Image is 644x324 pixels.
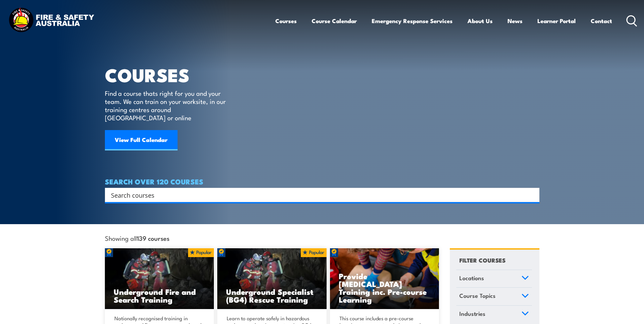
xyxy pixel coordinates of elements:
[459,309,485,318] span: Industries
[456,270,532,288] a: Locations
[339,272,430,303] h3: Provide [MEDICAL_DATA] Training inc. Pre-course Learning
[330,248,439,309] img: Low Voltage Rescue and Provide CPR
[105,130,178,150] a: View Full Calendar
[105,67,236,83] h1: COURSES
[105,248,214,309] a: Underground Fire and Search Training
[105,89,229,122] p: Find a course thats right for you and your team. We can train on your worksite, in our training c...
[508,12,522,30] a: News
[111,190,525,200] input: Search input
[217,248,327,309] img: Underground mine rescue
[312,12,357,30] a: Course Calendar
[105,234,169,241] span: Showing all
[537,12,576,30] a: Learner Portal
[456,288,532,305] a: Course Topics
[137,233,169,242] strong: 139 courses
[330,248,439,309] a: Provide [MEDICAL_DATA] Training inc. Pre-course Learning
[456,306,532,323] a: Industries
[459,255,505,265] h4: FILTER COURSES
[105,248,214,309] img: Underground mine rescue
[459,291,496,300] span: Course Topics
[112,190,526,200] form: Search form
[467,12,493,30] a: About Us
[105,178,539,185] h4: SEARCH OVER 120 COURSES
[114,288,205,303] h3: Underground Fire and Search Training
[591,12,612,30] a: Contact
[275,12,297,30] a: Courses
[372,12,453,30] a: Emergency Response Services
[217,248,327,309] a: Underground Specialist (BG4) Rescue Training
[226,288,318,303] h3: Underground Specialist (BG4) Rescue Training
[459,273,484,283] span: Locations
[528,190,537,200] button: Search magnifier button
